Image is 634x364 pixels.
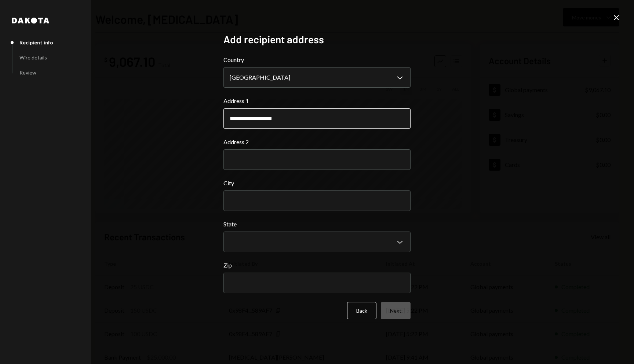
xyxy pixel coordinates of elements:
label: Zip [223,261,411,270]
label: Address 2 [223,138,411,146]
label: City [223,179,411,188]
label: State [223,220,411,229]
div: Recipient info [19,39,53,45]
div: Wire details [19,54,47,61]
div: Review [19,69,36,76]
label: Country [223,55,411,64]
button: Country [223,67,411,88]
button: State [223,232,411,252]
label: Address 1 [223,97,411,105]
button: Back [347,302,376,319]
h2: Add recipient address [223,32,411,47]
